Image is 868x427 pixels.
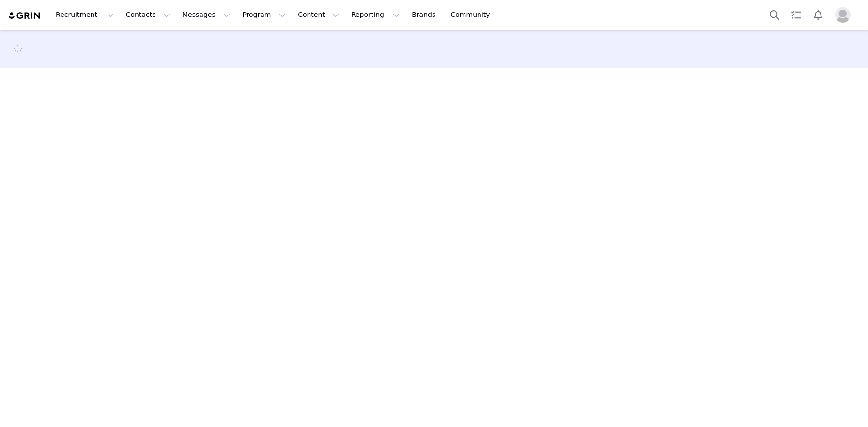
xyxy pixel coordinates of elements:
[406,4,444,26] a: Brands
[829,7,860,23] button: Profile
[345,4,405,26] button: Reporting
[8,11,42,20] img: grin logo
[807,4,829,26] button: Notifications
[786,4,807,26] a: Tasks
[176,4,236,26] button: Messages
[445,4,500,26] a: Community
[764,4,785,26] button: Search
[120,4,176,26] button: Contacts
[292,4,345,26] button: Content
[835,7,851,23] img: placeholder-profile.jpg
[236,4,292,26] button: Program
[50,4,120,26] button: Recruitment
